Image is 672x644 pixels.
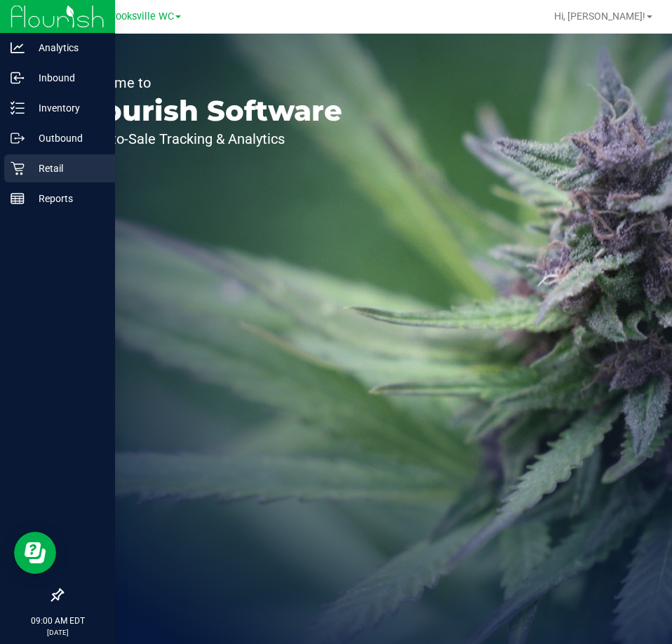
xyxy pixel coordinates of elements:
[25,100,109,116] p: Inventory
[11,161,25,175] inline-svg: Retail
[76,132,342,146] p: Seed-to-Sale Tracking & Analytics
[25,130,109,147] p: Outbound
[6,627,109,638] p: [DATE]
[76,97,342,125] p: Flourish Software
[25,190,109,207] p: Reports
[106,11,174,22] span: Brooksville WC
[11,192,25,206] inline-svg: Reports
[25,39,109,56] p: Analytics
[11,41,25,55] inline-svg: Analytics
[11,71,25,85] inline-svg: Inbound
[14,532,56,574] iframe: Resource center
[6,615,109,627] p: 09:00 AM EDT
[25,69,109,86] p: Inbound
[11,101,25,115] inline-svg: Inventory
[554,11,645,22] span: Hi, [PERSON_NAME]!
[76,76,342,90] p: Welcome to
[25,160,109,177] p: Retail
[11,131,25,145] inline-svg: Outbound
